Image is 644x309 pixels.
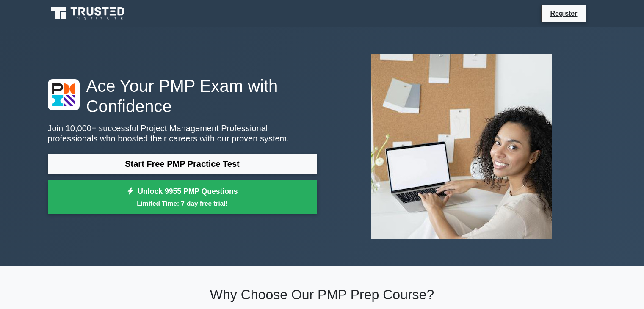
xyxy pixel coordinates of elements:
[48,287,597,303] h2: Why Choose Our PMP Prep Course?
[48,76,317,116] h1: Ace Your PMP Exam with Confidence
[48,180,317,214] a: Unlock 9955 PMP QuestionsLimited Time: 7-day free trial!
[48,123,317,143] p: Join 10,000+ successful Project Management Professional professionals who boosted their careers w...
[58,199,307,208] small: Limited Time: 7-day free trial!
[545,8,582,19] a: Register
[48,154,317,174] a: Start Free PMP Practice Test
